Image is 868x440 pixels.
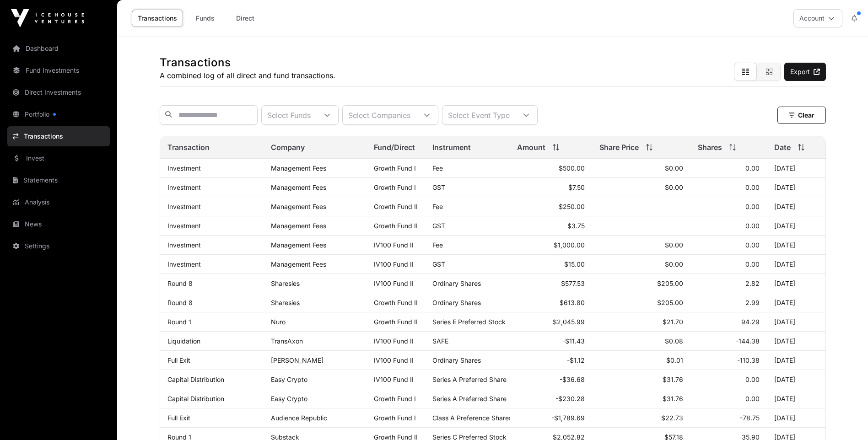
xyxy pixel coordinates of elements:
span: 0.00 [745,241,760,249]
a: Round 8 [167,299,193,306]
span: 0.00 [745,183,760,191]
td: $1,000.00 [510,236,592,255]
td: [DATE] [767,351,825,370]
a: TransAxon [271,337,303,345]
span: 0.00 [745,222,760,230]
td: -$230.28 [510,389,592,408]
td: [DATE] [767,159,825,178]
td: [DATE] [767,389,825,408]
a: Round 8 [167,279,193,287]
span: $0.00 [665,164,683,172]
span: Shares [698,142,722,153]
td: $2,045.99 [510,312,592,332]
span: $0.00 [665,260,683,268]
span: $22.73 [661,414,683,422]
a: Growth Fund II [374,203,418,210]
span: $205.00 [657,279,683,287]
span: Share Price [599,142,639,153]
span: Series A Preferred Share [432,395,507,402]
a: Investment [167,241,201,249]
span: -78.75 [740,414,760,422]
td: $15.00 [510,255,592,274]
a: Fund Investments [7,60,110,80]
span: $21.70 [663,318,683,326]
a: Full Exit [167,414,190,422]
td: $3.75 [510,216,592,236]
span: Ordinary Shares [432,279,481,287]
span: -110.38 [737,356,760,364]
a: Growth Fund I [374,183,416,191]
div: Select Event Type [442,106,515,124]
a: Investment [167,222,201,230]
span: $0.01 [666,356,683,364]
a: Capital Distribution [167,376,224,383]
span: GST [432,222,445,230]
a: IV100 Fund II [374,376,414,383]
p: Management Fees [271,260,359,268]
span: Amount [517,142,545,153]
p: Management Fees [271,222,359,230]
td: [DATE] [767,408,825,428]
span: Ordinary Shares [432,356,481,364]
a: Growth Fund II [374,318,418,326]
a: Audience Republic [271,414,327,422]
td: [DATE] [767,370,825,389]
a: Sharesies [271,279,300,287]
span: 0.00 [745,260,760,268]
td: [DATE] [767,255,825,274]
span: Series A Preferred Share [432,376,507,383]
h1: Transactions [160,55,335,70]
a: Investment [167,183,201,191]
td: [DATE] [767,293,825,312]
span: Ordinary Shares [432,299,481,306]
a: Portfolio [7,104,110,124]
td: [DATE] [767,216,825,236]
a: Capital Distribution [167,395,224,402]
a: IV100 Fund II [374,241,414,249]
a: Investment [167,203,201,210]
a: Nuro [271,318,286,326]
span: 2.99 [745,299,760,306]
span: $0.00 [665,241,683,249]
a: IV100 Fund II [374,279,414,287]
span: Company [271,142,305,153]
p: A combined log of all direct and fund transactions. [160,70,335,81]
a: Liquidation [167,337,200,345]
p: Management Fees [271,183,359,191]
td: $577.53 [510,274,592,293]
td: [DATE] [767,312,825,332]
a: Growth Fund I [374,414,416,422]
td: -$1,789.69 [510,408,592,428]
td: [DATE] [767,274,825,293]
a: IV100 Fund II [374,260,414,268]
span: Fee [432,203,443,210]
span: 2.82 [745,279,760,287]
button: Account [793,9,842,27]
a: Growth Fund I [374,395,416,402]
td: [DATE] [767,236,825,255]
iframe: Chat Widget [822,396,868,440]
a: Investment [167,260,201,268]
img: Icehouse Ventures Logo [11,9,84,27]
a: Settings [7,236,110,256]
span: 94.29 [741,318,760,326]
a: Round 1 [167,318,191,326]
td: -$1.12 [510,351,592,370]
td: $500.00 [510,159,592,178]
a: Transactions [7,126,110,146]
a: Easy Crypto [271,395,307,402]
span: Class A Preference Shares [432,414,512,422]
span: $31.76 [663,395,683,402]
span: Fee [432,164,443,172]
span: 0.00 [745,164,760,172]
a: Direct Investments [7,82,110,102]
span: Fund/Direct [374,142,415,153]
td: [DATE] [767,178,825,197]
div: Select Companies [343,106,416,124]
a: Sharesies [271,299,300,306]
span: 0.00 [745,376,760,383]
span: SAFE [432,337,448,345]
span: $0.08 [665,337,683,345]
td: [DATE] [767,197,825,216]
span: -144.38 [736,337,760,345]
